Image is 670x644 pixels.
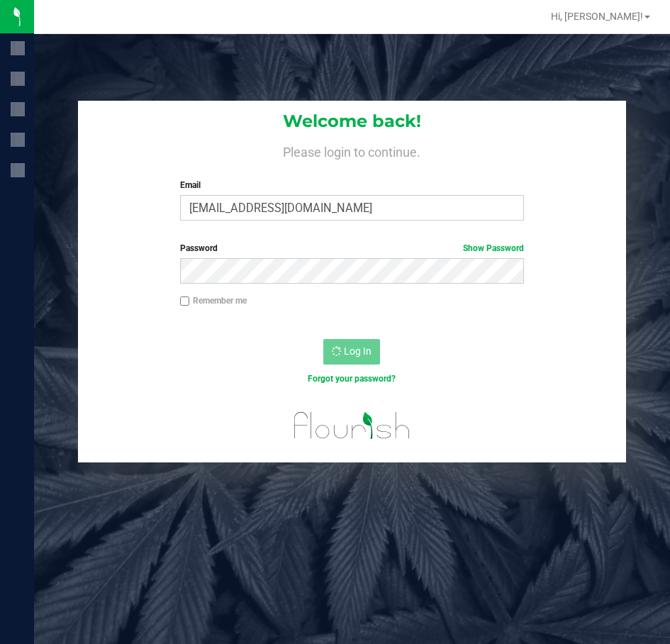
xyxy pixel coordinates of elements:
[78,112,626,131] h1: Welcome back!
[180,296,190,306] input: Remember me
[323,339,380,365] button: Log In
[284,400,420,451] img: flourish_logo.svg
[180,294,247,307] label: Remember me
[180,179,524,191] label: Email
[344,345,372,357] span: Log In
[308,374,396,384] a: Forgot your password?
[180,243,218,253] span: Password
[78,142,626,159] h4: Please login to continue.
[463,243,524,253] a: Show Password
[551,11,643,22] span: Hi, [PERSON_NAME]!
